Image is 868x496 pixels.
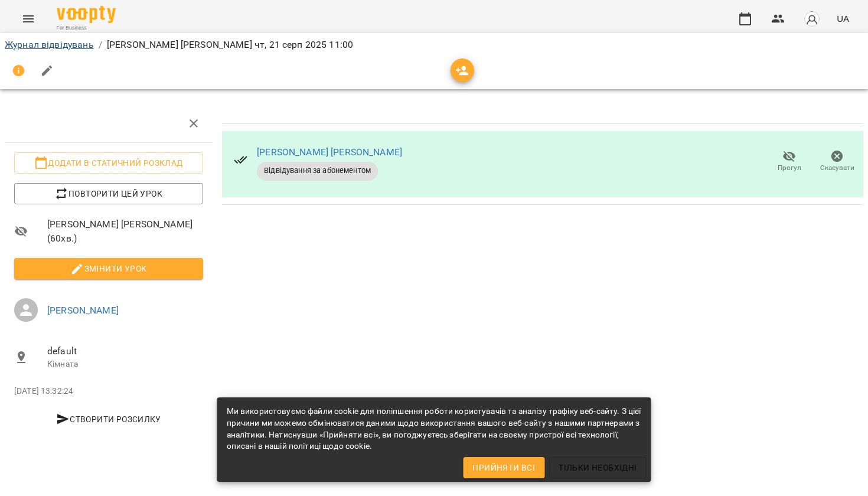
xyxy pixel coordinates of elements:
button: Menu [14,5,43,33]
span: Додати в статичний розклад [24,156,194,170]
span: Прогул [778,163,801,173]
span: [PERSON_NAME] [PERSON_NAME] ( 60 хв. ) [47,217,203,245]
button: Прогул [765,145,813,178]
p: Кімната [47,358,203,370]
span: Повторити цей урок [24,187,194,201]
button: Додати в статичний розклад [14,152,203,174]
span: For Business [57,24,116,32]
li: / [99,38,102,52]
button: Повторити цей урок [14,183,203,204]
span: Скасувати [820,163,854,173]
span: UA [837,12,849,25]
button: Створити розсилку [14,409,203,430]
a: [PERSON_NAME] [PERSON_NAME] [257,146,402,158]
img: Voopty Logo [57,6,116,23]
p: [PERSON_NAME] [PERSON_NAME] чт, 21 серп 2025 11:00 [107,38,353,52]
span: default [47,344,203,358]
img: avatar_s.png [804,11,820,27]
p: [DATE] 13:32:24 [14,386,203,397]
span: Відвідування за абонементом [257,165,378,176]
span: Створити розсилку [19,412,198,426]
div: Ми використовуємо файли cookie для поліпшення роботи користувачів та аналізу трафіку веб-сайту. З... [227,401,642,457]
button: UA [832,8,854,30]
nav: breadcrumb [5,38,863,52]
a: Журнал відвідувань [5,39,94,50]
span: Змінити урок [24,262,194,276]
button: Змінити урок [14,258,203,279]
button: Скасувати [813,145,861,178]
a: [PERSON_NAME] [47,305,119,316]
